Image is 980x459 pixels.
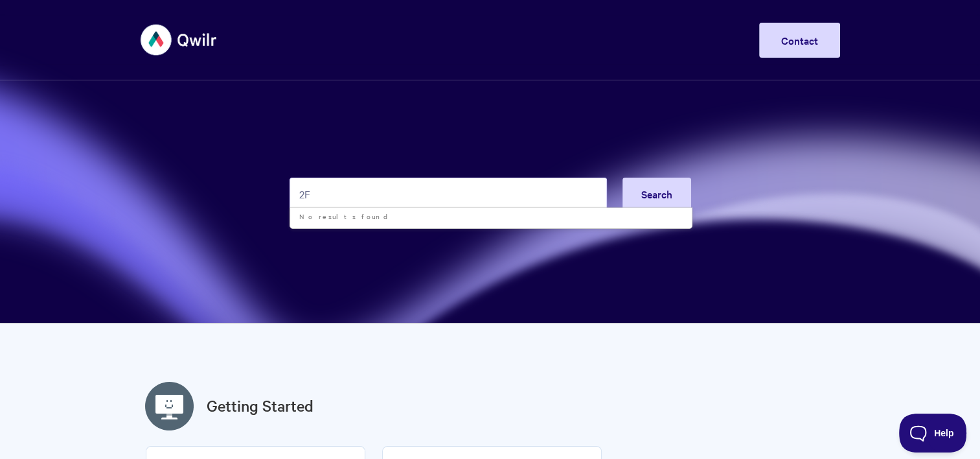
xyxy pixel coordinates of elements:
iframe: Toggle Customer Support [899,414,967,453]
button: Search [622,178,691,210]
a: Contact [759,23,840,58]
img: Qwilr Help Center [141,16,218,64]
li: No results found [290,208,692,225]
a: Getting Started [207,394,313,418]
span: Search [641,187,672,201]
input: Search the knowledge base [290,178,607,210]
